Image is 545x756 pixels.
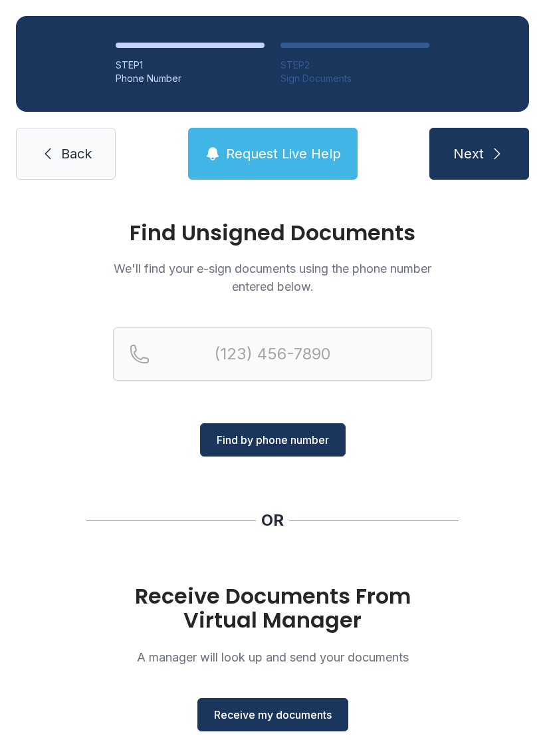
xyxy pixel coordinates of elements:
[226,144,341,163] span: Request Live Help
[280,72,429,85] div: Sign Documents
[113,222,432,244] h1: Find Unsigned Documents
[113,327,432,381] input: Reservation phone number
[113,260,432,295] p: We'll find your e-sign documents using the phone number entered below.
[116,72,265,85] div: Phone Number
[217,432,329,448] span: Find by phone number
[261,510,284,531] div: OR
[453,144,484,163] span: Next
[214,707,332,723] span: Receive my documents
[113,584,432,632] h1: Receive Documents From Virtual Manager
[116,59,265,72] div: STEP 1
[280,59,429,72] div: STEP 2
[113,648,432,666] p: A manager will look up and send your documents
[61,144,92,163] span: Back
